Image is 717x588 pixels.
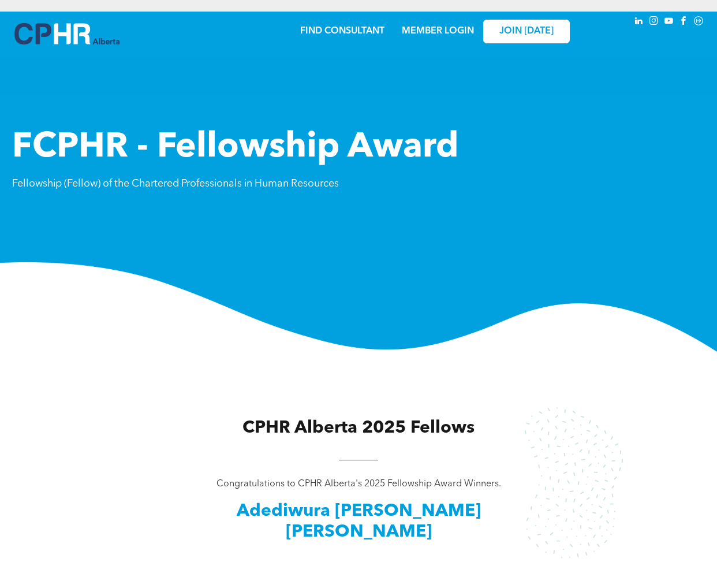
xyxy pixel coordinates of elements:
span: JOIN [DATE] [499,26,554,37]
span: [PERSON_NAME] [286,523,432,541]
span: FCPHR - Fellowship Award [12,131,458,165]
a: JOIN [DATE] [483,20,570,43]
a: FIND CONSULTANT [300,27,384,36]
span: CPHR Alberta 2025 Fellows [242,419,475,437]
span: Congratulations to CPHR Alberta's 2025 Fellowship Award Winners. [216,479,501,489]
a: linkedin [632,14,645,30]
a: facebook [677,14,690,30]
a: instagram [647,14,660,30]
a: MEMBER LOGIN [402,27,474,36]
span: Adediwura [PERSON_NAME] [237,503,481,520]
a: Social network [692,14,705,30]
span: Fellowship (Fellow) of the Chartered Professionals in Human Resources [12,178,339,189]
img: A blue and white logo for cp alberta [14,23,119,44]
a: youtube [662,14,675,30]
